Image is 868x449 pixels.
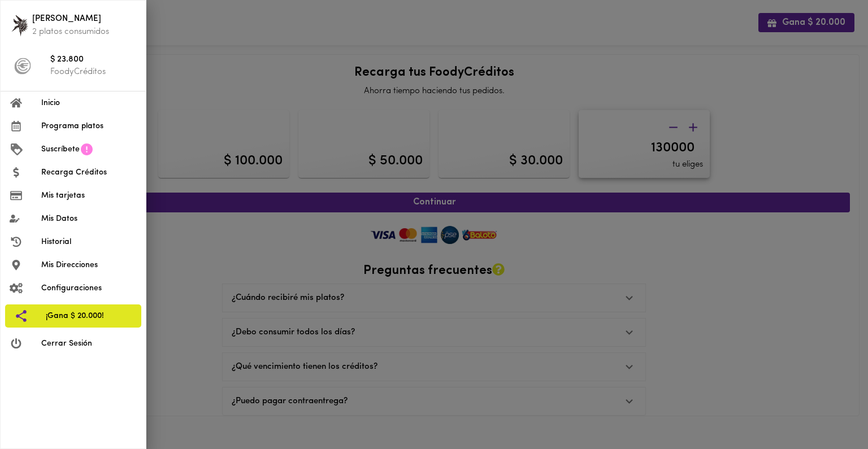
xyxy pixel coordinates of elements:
[41,213,137,225] span: Mis Datos
[41,190,137,202] span: Mis tarjetas
[802,383,857,438] iframe: Messagebird Livechat Widget
[14,58,31,75] img: foody-creditos-black.png
[32,26,137,38] p: 2 platos consumidos
[41,143,80,155] span: Suscríbete
[41,259,137,271] span: Mis Direcciones
[41,120,137,132] span: Programa platos
[41,236,137,248] span: Historial
[32,13,137,26] span: [PERSON_NAME]
[41,167,137,178] span: Recarga Créditos
[41,282,137,294] span: Configuraciones
[46,310,132,322] span: ¡Gana $ 20.000!
[50,66,137,78] p: FoodyCréditos
[41,338,137,350] span: Cerrar Sesión
[50,54,137,67] span: $ 23.800
[41,97,137,109] span: Inicio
